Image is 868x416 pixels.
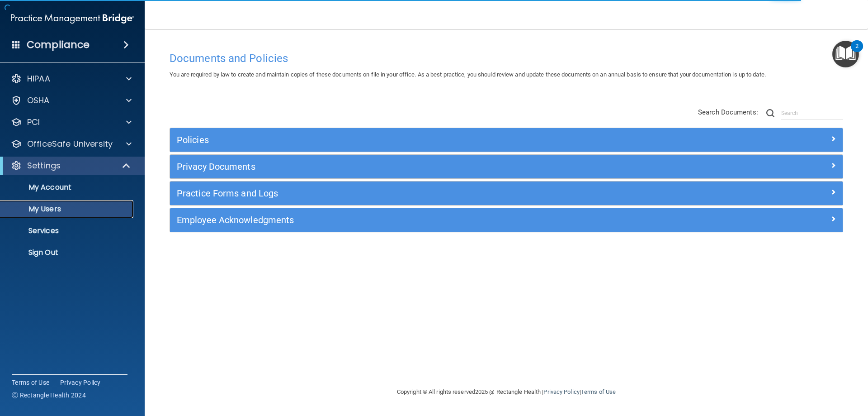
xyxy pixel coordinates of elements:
[177,186,836,201] a: Practice Forms and Logs
[543,388,579,395] a: Privacy Policy
[6,183,129,192] p: My Account
[12,378,49,387] a: Terms of Use
[170,71,766,78] span: You are required by law to create and maintain copies of these documents on file in your office. ...
[11,95,132,106] a: OSHA
[581,388,616,395] a: Terms of Use
[177,159,836,174] a: Privacy Documents
[177,213,836,227] a: Employee Acknowledgments
[6,226,129,235] p: Services
[6,248,129,257] p: Sign Out
[11,160,131,171] a: Settings
[341,378,671,406] div: Copyright © All rights reserved 2025 @ Rectangle Health | |
[177,133,836,147] a: Policies
[60,378,101,387] a: Privacy Policy
[781,106,843,120] input: Search
[27,73,50,84] p: HIPAA
[27,95,50,106] p: OSHA
[177,215,668,225] h5: Employee Acknowledgments
[177,135,668,145] h5: Policies
[27,38,90,51] h4: Compliance
[766,109,774,117] img: ic-search.3b580494.png
[11,73,132,84] a: HIPAA
[11,117,132,128] a: PCI
[177,162,668,172] h5: Privacy Documents
[177,188,668,198] h5: Practice Forms and Logs
[698,108,758,116] span: Search Documents:
[27,160,61,171] p: Settings
[855,46,859,58] div: 2
[11,10,134,28] img: PMB logo
[12,391,86,400] span: Ⓒ Rectangle Health 2024
[6,205,129,214] p: My Users
[170,53,843,64] h4: Documents and Policies
[27,139,113,149] p: OfficeSafe University
[11,139,132,149] a: OfficeSafe University
[27,117,40,128] p: PCI
[832,41,859,67] button: Open Resource Center, 2 new notifications
[712,352,857,388] iframe: Drift Widget Chat Controller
